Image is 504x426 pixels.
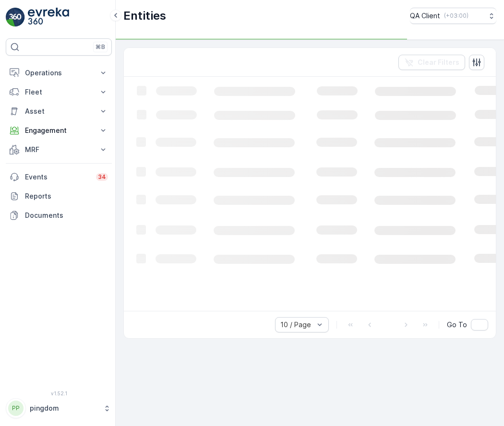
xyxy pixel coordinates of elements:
button: QA Client(+03:00) [410,8,496,24]
img: logo_light-DOdMpM7g.png [28,8,69,27]
p: MRF [25,145,93,154]
button: PPpingdom [6,398,112,418]
img: logo [6,8,25,27]
p: ( +03:00 ) [444,12,468,20]
p: Engagement [25,126,93,135]
button: Operations [6,63,112,83]
div: PP [8,401,24,416]
p: Documents [25,211,108,220]
p: Operations [25,68,93,78]
button: Asset [6,102,112,121]
a: Documents [6,206,112,225]
button: MRF [6,140,112,159]
p: Entities [123,8,166,24]
a: Events34 [6,167,112,187]
a: Reports [6,187,112,206]
p: QA Client [410,11,440,21]
p: ⌘B [96,43,105,51]
p: Clear Filters [418,58,459,67]
p: pingdom [30,403,98,413]
button: Fleet [6,83,112,102]
p: Asset [25,106,93,116]
p: Events [25,172,90,182]
p: Reports [25,191,108,201]
button: Engagement [6,121,112,140]
span: v 1.52.1 [6,390,112,396]
p: Fleet [25,87,93,97]
button: Clear Filters [398,55,465,70]
span: Go To [447,320,467,330]
p: 34 [98,173,106,181]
